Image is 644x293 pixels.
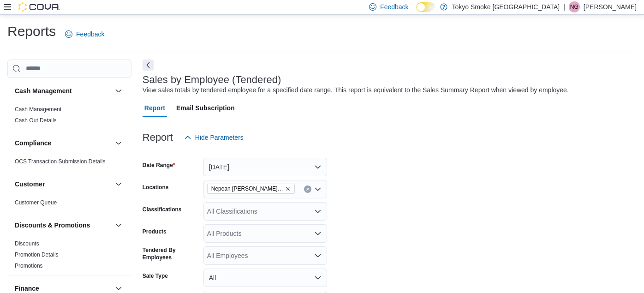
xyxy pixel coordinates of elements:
span: Nepean Chapman Mills [207,184,295,194]
p: Tokyo Smoke [GEOGRAPHIC_DATA] [452,1,560,12]
a: Promotions [15,263,43,269]
button: Open list of options [314,208,322,215]
a: Promotion Details [15,251,59,258]
button: Cash Management [113,85,124,96]
button: Remove Nepean Chapman Mills from selection in this group [285,186,291,191]
button: Hide Parameters [180,128,247,147]
h3: Cash Management [15,86,72,96]
p: | [563,1,565,12]
h3: Sales by Employee (Tendered) [143,74,281,85]
div: Nadine Guindon [569,1,580,12]
label: Products [143,228,167,235]
span: NG [570,1,578,12]
span: Nepean [PERSON_NAME] [PERSON_NAME] [211,184,283,193]
label: Date Range [143,161,175,169]
span: Customer Queue [15,199,57,206]
span: Feedback [380,2,408,12]
h3: Finance [15,284,39,293]
span: Email Subscription [176,99,235,117]
span: Report [144,99,165,117]
span: Hide Parameters [195,133,244,142]
button: Clear input [304,185,311,193]
span: Promotion Details [15,251,59,258]
img: Cova [18,2,60,12]
h3: Discounts & Promotions [15,221,90,230]
label: Tendered By Employees [143,246,200,261]
span: Discounts [15,240,39,247]
button: All [203,269,327,287]
label: Classifications [143,206,182,213]
p: [PERSON_NAME] [584,1,637,12]
input: Dark Mode [416,2,435,12]
h3: Report [143,132,173,143]
button: Compliance [15,138,111,148]
button: Open list of options [314,230,322,237]
h1: Reports [7,22,56,41]
a: Discounts [15,240,39,247]
div: Compliance [7,156,131,171]
a: Cash Out Details [15,117,57,124]
span: Cash Out Details [15,117,57,124]
div: Customer [7,197,131,212]
h3: Customer [15,179,45,189]
a: Customer Queue [15,199,57,206]
button: Open list of options [314,252,322,259]
button: Discounts & Promotions [15,221,111,230]
h3: Compliance [15,138,51,148]
button: Customer [15,179,111,189]
label: Locations [143,184,169,191]
span: Promotions [15,262,43,269]
button: Discounts & Promotions [113,220,124,231]
button: Customer [113,179,124,190]
a: Feedback [61,25,108,43]
span: Feedback [76,30,104,39]
button: Cash Management [15,86,111,96]
button: Open list of options [314,185,322,193]
div: Cash Management [7,104,131,130]
button: Finance [15,284,111,293]
button: Compliance [113,138,124,149]
div: Discounts & Promotions [7,238,131,275]
button: [DATE] [203,158,327,176]
a: Cash Management [15,106,61,113]
label: Sale Type [143,272,168,280]
div: View sales totals by tendered employee for a specified date range. This report is equivalent to t... [143,85,569,95]
button: Next [143,60,154,71]
a: OCS Transaction Submission Details [15,158,106,165]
